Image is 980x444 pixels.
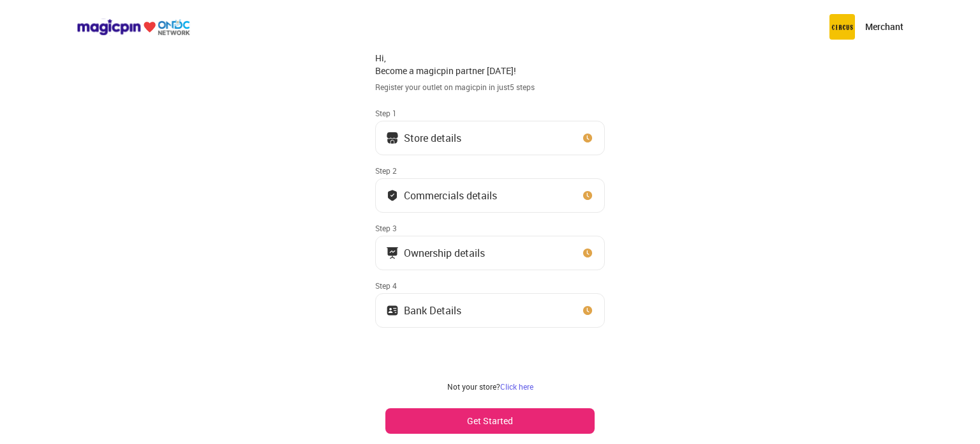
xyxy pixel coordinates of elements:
[865,20,903,33] p: Merchant
[375,223,605,233] div: Step 3
[77,19,190,36] img: ondc-logo-new-small.8a59708e.svg
[375,121,605,155] button: Store details
[404,135,461,141] div: Store details
[829,14,855,40] img: circus.b677b59b.png
[404,192,497,199] div: Commercials details
[404,307,461,314] div: Bank Details
[375,178,605,213] button: Commercials details
[581,189,594,202] img: clock_icon_new.67dbf243.svg
[581,132,594,144] img: clock_icon_new.67dbf243.svg
[500,381,533,392] a: Click here
[375,165,605,176] div: Step 2
[385,408,595,434] button: Get Started
[375,280,605,291] div: Step 4
[581,247,594,259] img: clock_icon_new.67dbf243.svg
[404,250,485,256] div: Ownership details
[386,247,399,259] img: commercials_icon.983f7837.svg
[447,381,500,392] span: Not your store?
[375,108,605,118] div: Step 1
[386,304,399,317] img: ownership_icon.37569ceb.svg
[375,293,605,328] button: Bank Details
[375,236,605,270] button: Ownership details
[386,189,399,202] img: bank_details_tick.fdc3558c.svg
[581,304,594,317] img: clock_icon_new.67dbf243.svg
[375,52,605,77] div: Hi, Become a magicpin partner [DATE]!
[386,132,399,144] img: storeIcon.9b1f7264.svg
[375,82,605,93] div: Register your outlet on magicpin in just 5 steps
